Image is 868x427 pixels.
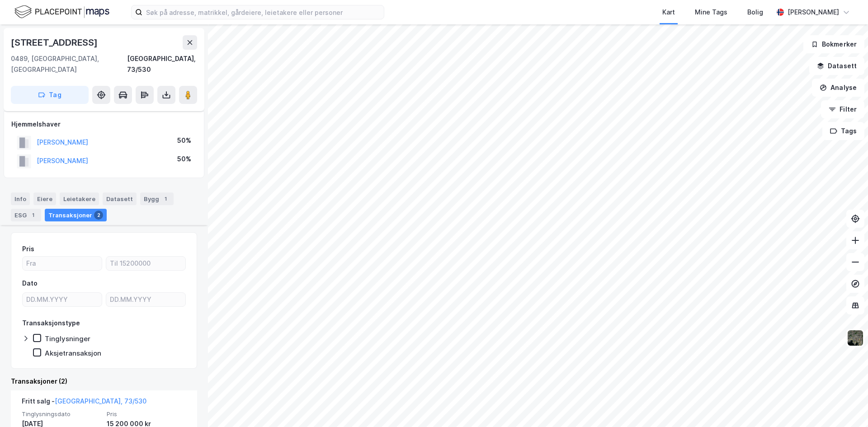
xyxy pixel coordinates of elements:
button: Analyse [812,79,864,97]
div: 0489, [GEOGRAPHIC_DATA], [GEOGRAPHIC_DATA] [11,53,127,75]
button: Filter [821,100,864,118]
iframe: Chat Widget [823,384,868,427]
div: Bolig [747,7,763,18]
div: Pris [22,244,34,254]
div: [PERSON_NAME] [788,7,839,18]
div: Eiere [33,192,56,205]
div: 1 [161,194,170,203]
div: Info [11,192,30,205]
input: Søk på adresse, matrikkel, gårdeiere, leietakere eller personer [142,5,384,19]
div: Tinglysninger [45,334,90,343]
a: [GEOGRAPHIC_DATA], 73/530 [55,397,146,405]
div: Dato [22,278,38,289]
button: Tag [11,86,89,104]
img: logo.f888ab2527a4732fd821a326f86c7f29.svg [14,4,109,20]
div: Bygg [140,192,174,205]
button: Datasett [809,57,864,75]
div: 50% [177,135,191,146]
div: [STREET_ADDRESS] [11,35,99,50]
div: 50% [177,154,191,164]
span: Tinglysningsdato [22,410,101,418]
div: Aksjetransaksjon [45,349,101,357]
img: 9k= [847,329,864,347]
div: Leietakere [60,192,99,205]
div: Kart [662,7,675,18]
input: Til 15200000 [106,257,185,270]
div: Transaksjoner [45,209,107,221]
button: Bokmerker [803,35,864,53]
div: Mine Tags [695,7,727,18]
div: Transaksjonstype [22,318,80,328]
div: 2 [94,211,103,220]
div: Fritt salg - [22,396,146,410]
div: Transaksjoner (2) [11,376,197,387]
div: [GEOGRAPHIC_DATA], 73/530 [127,53,197,75]
div: Datasett [103,192,137,205]
input: DD.MM.YYYY [106,293,185,306]
input: Fra [23,257,102,270]
span: Pris [107,410,186,418]
div: 1 [28,211,38,220]
button: Tags [822,122,864,140]
div: Hjemmelshaver [11,119,197,130]
input: DD.MM.YYYY [23,293,102,306]
div: ESG [11,209,41,221]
